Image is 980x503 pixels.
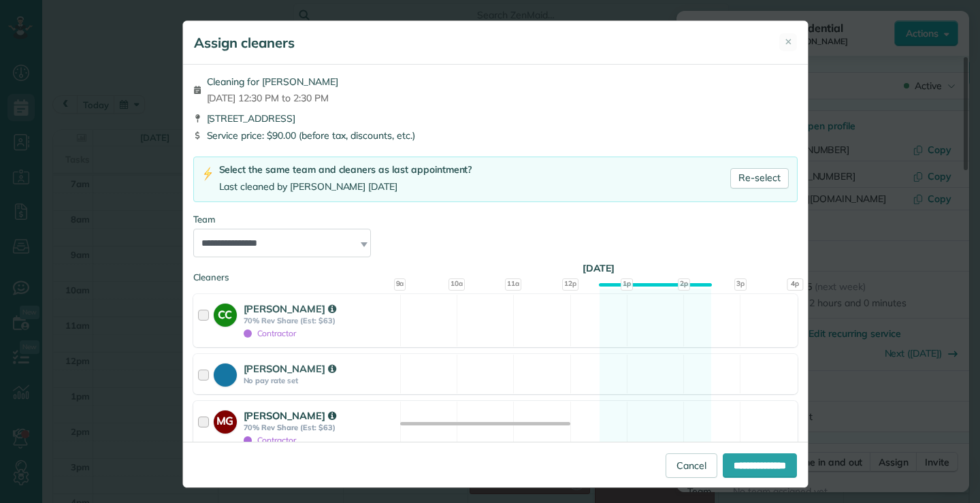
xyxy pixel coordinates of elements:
div: Select the same team and cleaners as last appointment? [219,163,472,177]
div: Last cleaned by [PERSON_NAME] [DATE] [219,180,472,194]
strong: 70% Rev Share (Est: $63) [244,316,396,325]
div: Team [193,213,798,226]
strong: No pay rate set [244,376,396,385]
strong: [PERSON_NAME] [244,409,336,422]
div: Service price: $90.00 (before tax, discounts, etc.) [193,129,798,142]
div: Cleaners [193,271,798,275]
h5: Assign cleaners [194,33,295,52]
span: [DATE] 12:30 PM to 2:30 PM [207,91,338,105]
span: ✕ [785,35,792,48]
strong: [PERSON_NAME] [244,362,336,375]
span: Contractor [244,328,297,338]
span: Cleaning for [PERSON_NAME] [207,75,338,88]
strong: 70% Rev Share (Est: $63) [244,423,396,432]
div: [STREET_ADDRESS] [193,112,798,125]
strong: [PERSON_NAME] [244,302,336,315]
strong: CC [214,304,237,323]
img: lightning-bolt-icon-94e5364df696ac2de96d3a42b8a9ff6ba979493684c50e6bbbcda72601fa0d29.png [202,167,214,181]
strong: MG [214,410,237,429]
span: Contractor [244,435,297,445]
a: Cancel [666,453,717,478]
a: Re-select [730,168,789,189]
